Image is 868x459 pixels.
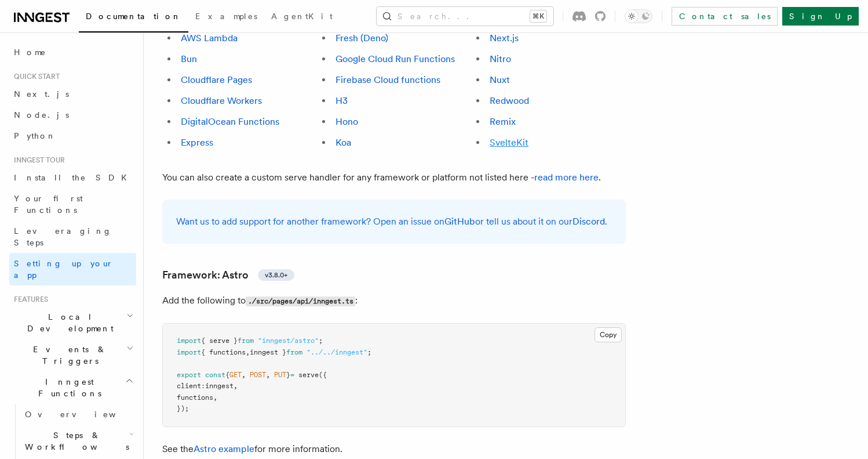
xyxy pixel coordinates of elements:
code: ./src/pages/api/inngest.ts [246,297,355,306]
span: Features [9,295,48,304]
span: = [290,371,294,379]
a: Koa [335,137,351,148]
a: Contact sales [672,7,778,26]
a: Express [181,137,213,148]
a: read more here [534,172,599,183]
span: { [225,371,229,379]
a: Cloudflare Workers [181,95,262,106]
a: Leveraging Steps [9,221,136,253]
a: Bun [181,53,197,64]
a: Python [9,125,136,146]
a: SvelteKit [490,137,528,148]
span: , [266,371,270,379]
span: { functions [201,348,246,356]
a: GitHub [444,216,475,227]
span: , [234,382,238,390]
a: Next.js [9,84,136,104]
a: Home [9,42,136,63]
p: You can also create a custom serve handler for any framework or platform not listed here - . [162,169,626,186]
span: v3.8.0+ [265,270,287,280]
a: Next.js [490,32,519,44]
a: Overview [20,404,136,425]
a: Examples [188,3,264,31]
button: Inngest Functions [9,371,136,404]
span: AgentKit [271,12,333,21]
a: DigitalOcean Functions [181,116,279,127]
span: , [246,348,250,356]
a: Install the SDK [9,167,136,188]
a: AWS Lambda [181,32,238,44]
span: POST [250,371,266,379]
span: Inngest tour [9,156,65,165]
span: from [238,337,254,345]
p: See the for more information. [162,441,626,457]
span: Install the SDK [14,173,134,182]
a: Google Cloud Run Functions [335,53,455,64]
span: Steps & Workflows [20,429,129,453]
a: Nuxt [490,74,510,85]
span: "inngest/astro" [258,337,319,345]
span: Next.js [14,89,69,99]
span: Documentation [86,12,181,21]
button: Events & Triggers [9,339,136,371]
a: Fresh (Deno) [335,32,388,44]
span: import [177,337,201,345]
span: { serve } [201,337,238,345]
span: : [201,382,205,390]
p: Want us to add support for another framework? Open an issue on or tell us about it on our . [176,214,612,230]
a: AgentKit [264,3,340,31]
a: Remix [490,116,516,127]
a: Your first Functions [9,188,136,221]
a: Framework: Astrov3.8.0+ [162,267,294,283]
a: Redwood [490,95,529,106]
button: Search...⌘K [377,7,553,26]
span: Examples [195,12,257,21]
span: Overview [25,410,144,419]
a: Documentation [79,3,188,32]
span: ({ [319,371,327,379]
span: serve [298,371,319,379]
p: Add the following to : [162,292,626,309]
span: } [286,371,290,379]
a: Sign Up [782,7,859,26]
span: }); [177,404,189,413]
a: Firebase Cloud functions [335,74,440,85]
span: client [177,382,201,390]
span: Leveraging Steps [14,226,112,247]
span: export [177,371,201,379]
span: Home [14,46,46,58]
span: const [205,371,225,379]
span: Python [14,131,56,140]
a: Hono [335,116,358,127]
span: Local Development [9,311,126,334]
a: Nitro [490,53,511,64]
button: Steps & Workflows [20,425,136,457]
span: GET [229,371,242,379]
span: inngest [205,382,234,390]
span: Node.js [14,110,69,120]
button: Toggle dark mode [625,9,652,23]
span: functions [177,393,213,402]
span: Events & Triggers [9,344,126,367]
span: Setting up your app [14,259,114,280]
span: "../../inngest" [307,348,367,356]
span: import [177,348,201,356]
span: , [213,393,217,402]
a: Discord [572,216,605,227]
span: inngest } [250,348,286,356]
span: ; [367,348,371,356]
span: Inngest Functions [9,376,125,399]
span: PUT [274,371,286,379]
span: , [242,371,246,379]
a: Astro example [194,443,254,454]
a: Setting up your app [9,253,136,285]
button: Copy [595,327,622,342]
a: H3 [335,95,348,106]
span: Your first Functions [14,194,83,215]
kbd: ⌘K [530,10,546,22]
span: from [286,348,302,356]
a: Cloudflare Pages [181,74,252,85]
a: Node.js [9,104,136,125]
span: ; [319,337,323,345]
span: Quick start [9,72,60,81]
